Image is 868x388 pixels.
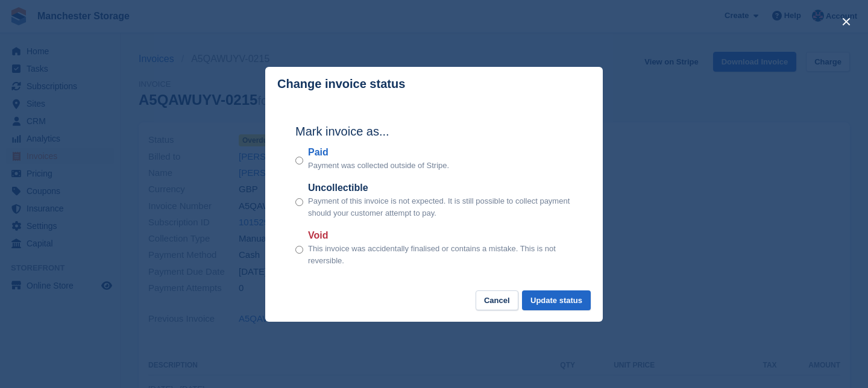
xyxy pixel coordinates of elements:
[308,243,573,266] p: This invoice was accidentally finalised or contains a mistake. This is not reversible.
[522,290,591,310] button: Update status
[308,160,449,172] p: Payment was collected outside of Stripe.
[308,181,573,195] label: Uncollectible
[308,228,573,243] label: Void
[308,145,449,160] label: Paid
[308,195,573,219] p: Payment of this invoice is not expected. It is still possible to collect payment should your cust...
[476,290,518,310] button: Cancel
[837,12,856,31] button: close
[295,122,573,140] h2: Mark invoice as...
[277,77,405,91] p: Change invoice status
